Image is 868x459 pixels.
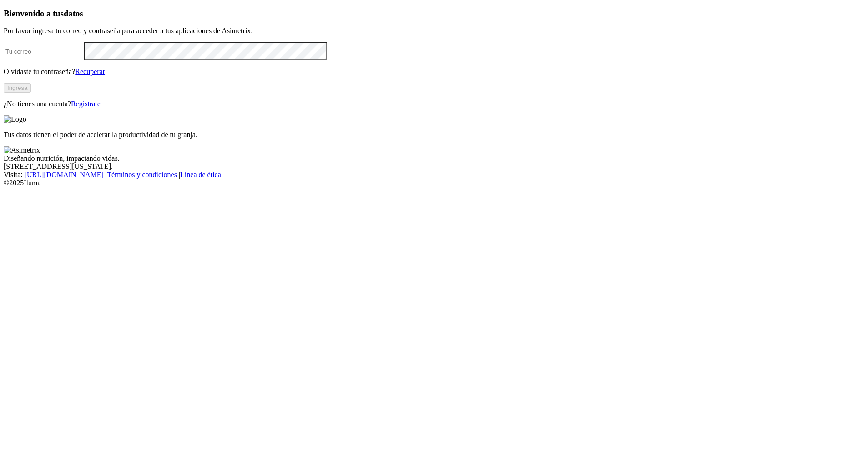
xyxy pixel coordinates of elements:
a: Recuperar [75,68,105,75]
a: [URL][DOMAIN_NAME] [25,171,104,178]
h3: Bienvenido a tus [4,9,864,19]
p: Por favor ingresa tu correo y contraseña para acceder a tus aplicaciones de Asimetrix: [4,27,864,35]
p: Tus datos tienen el poder de acelerar la productividad de tu granja. [4,131,864,139]
img: Asimetrix [4,146,40,154]
img: Logo [4,115,26,123]
div: © 2025 Iluma [4,179,864,187]
div: Visita : | | [4,171,864,179]
a: Línea de ética [180,171,221,178]
p: Olvidaste tu contraseña? [4,68,864,76]
div: [STREET_ADDRESS][US_STATE]. [4,163,864,171]
span: datos [64,9,83,18]
a: Regístrate [71,100,101,108]
div: Diseñando nutrición, impactando vidas. [4,154,864,163]
button: Ingresa [4,83,31,93]
p: ¿No tienes una cuenta? [4,100,864,108]
a: Términos y condiciones [107,171,177,178]
input: Tu correo [4,47,84,56]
